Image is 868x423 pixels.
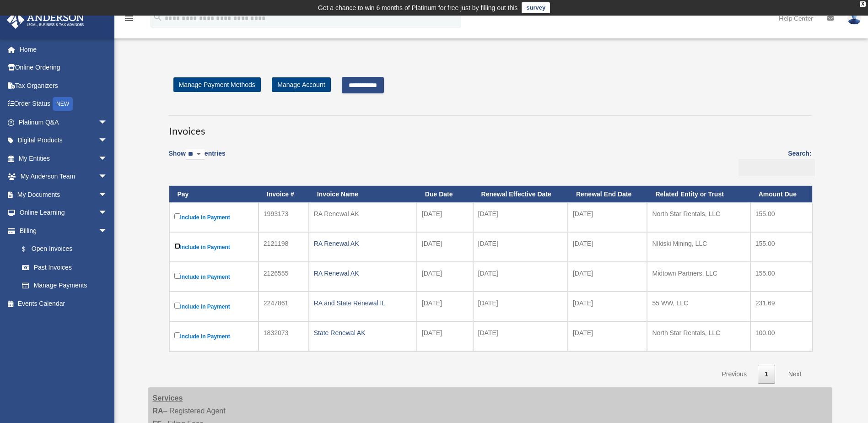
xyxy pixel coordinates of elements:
a: My Anderson Teamarrow_drop_down [6,168,121,186]
span: arrow_drop_down [98,131,117,150]
th: Renewal Effective Date: activate to sort column ascending [473,186,568,203]
th: Amount Due: activate to sort column ascending [750,186,812,203]
label: Search: [735,148,812,176]
td: [DATE] [473,262,568,292]
td: 2126555 [259,262,309,292]
td: [DATE] [473,321,568,351]
span: $ [27,244,32,255]
th: Renewal End Date: activate to sort column ascending [568,186,647,203]
td: [DATE] [417,202,473,232]
td: 55 WW, LLC [647,292,750,321]
td: 1832073 [259,321,309,351]
a: Manage Account [272,77,330,92]
input: Include in Payment [174,213,180,219]
td: NIkiski Mining, LLC [647,232,750,262]
a: survey [522,2,550,13]
th: Pay: activate to sort column descending [169,186,259,203]
td: 2121198 [259,232,309,262]
td: [DATE] [568,202,647,232]
a: $Open Invoices [13,240,112,259]
td: [DATE] [417,292,473,321]
div: RA Renewal AK [314,207,412,220]
input: Search: [739,159,815,176]
td: [DATE] [417,262,473,292]
a: Manage Payment Methods [173,77,261,92]
input: Include in Payment [174,273,180,279]
a: Next [782,365,809,384]
label: Include in Payment [174,301,253,312]
td: 231.69 [750,292,812,321]
input: Include in Payment [174,243,180,249]
select: Showentries [186,149,205,160]
input: Include in Payment [174,303,180,309]
th: Invoice #: activate to sort column ascending [259,186,309,203]
td: North Star Rentals, LLC [647,321,750,351]
th: Related Entity or Trust: activate to sort column ascending [647,186,750,203]
td: [DATE] [473,232,568,262]
a: 1 [758,365,775,384]
div: close [860,1,866,7]
th: Invoice Name: activate to sort column ascending [309,186,417,203]
label: Show entries [169,148,226,169]
span: arrow_drop_down [98,185,117,204]
label: Include in Payment [174,211,253,223]
div: RA and State Renewal IL [314,297,412,309]
td: 155.00 [750,262,812,292]
a: Online Ordering [6,59,121,77]
span: arrow_drop_down [98,204,117,222]
td: Midtown Partners, LLC [647,262,750,292]
span: arrow_drop_down [98,149,117,168]
strong: RA [153,407,163,415]
div: RA Renewal AK [314,267,412,280]
td: [DATE] [473,202,568,232]
a: Manage Payments [13,277,117,295]
a: Platinum Q&Aarrow_drop_down [6,113,121,131]
a: menu [124,16,135,24]
input: Include in Payment [174,332,180,338]
span: arrow_drop_down [98,168,117,186]
div: Get a chance to win 6 months of Platinum for free just by filling out this [318,2,518,13]
td: [DATE] [473,292,568,321]
td: 100.00 [750,321,812,351]
td: [DATE] [568,262,647,292]
td: North Star Rentals, LLC [647,202,750,232]
a: Order StatusNEW [6,95,121,114]
span: arrow_drop_down [98,113,117,132]
h3: Invoices [169,115,812,138]
a: Past Invoices [13,258,117,277]
label: Include in Payment [174,331,253,342]
td: 2247861 [259,292,309,321]
th: Due Date: activate to sort column ascending [417,186,473,203]
div: State Renewal AK [314,326,412,339]
td: 1993173 [259,202,309,232]
span: arrow_drop_down [98,222,117,240]
img: Anderson Advisors Platinum Portal [4,11,87,29]
a: Online Learningarrow_drop_down [6,204,121,222]
td: [DATE] [417,321,473,351]
td: [DATE] [417,232,473,262]
a: Home [6,40,121,59]
td: 155.00 [750,202,812,232]
div: NEW [53,97,73,111]
a: Tax Organizers [6,76,121,95]
a: My Documentsarrow_drop_down [6,185,121,204]
td: 155.00 [750,232,812,262]
label: Include in Payment [174,271,253,282]
a: Previous [715,365,753,384]
div: RA Renewal AK [314,237,412,250]
i: search [153,12,163,22]
i: menu [124,13,135,24]
td: [DATE] [568,321,647,351]
a: My Entitiesarrow_drop_down [6,149,121,168]
td: [DATE] [568,292,647,321]
img: User Pic [847,11,861,25]
label: Include in Payment [174,241,253,253]
a: Digital Productsarrow_drop_down [6,131,121,150]
a: Billingarrow_drop_down [6,222,117,240]
strong: Services [153,394,183,402]
td: [DATE] [568,232,647,262]
a: Events Calendar [6,294,121,313]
